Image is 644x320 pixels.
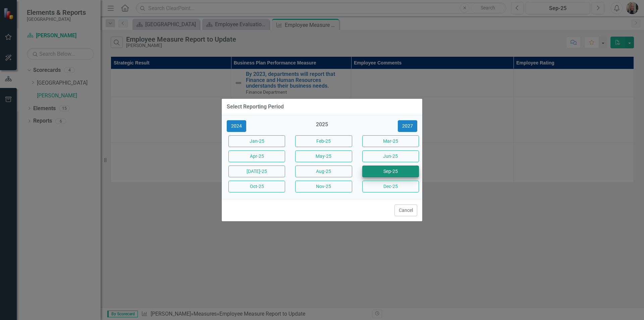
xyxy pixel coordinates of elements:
[362,135,419,147] button: Mar-25
[228,150,285,162] button: Apr-25
[295,166,352,177] button: Aug-25
[227,104,284,110] div: Select Reporting Period
[362,150,419,162] button: Jun-25
[228,135,285,147] button: Jan-25
[227,120,246,132] button: 2024
[362,166,419,177] button: Sep-25
[295,150,352,162] button: May-25
[394,204,417,216] button: Cancel
[398,120,417,132] button: 2027
[293,121,350,132] div: 2025
[362,181,419,192] button: Dec-25
[228,166,285,177] button: [DATE]-25
[295,135,352,147] button: Feb-25
[295,181,352,192] button: Nov-25
[228,181,285,192] button: Oct-25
